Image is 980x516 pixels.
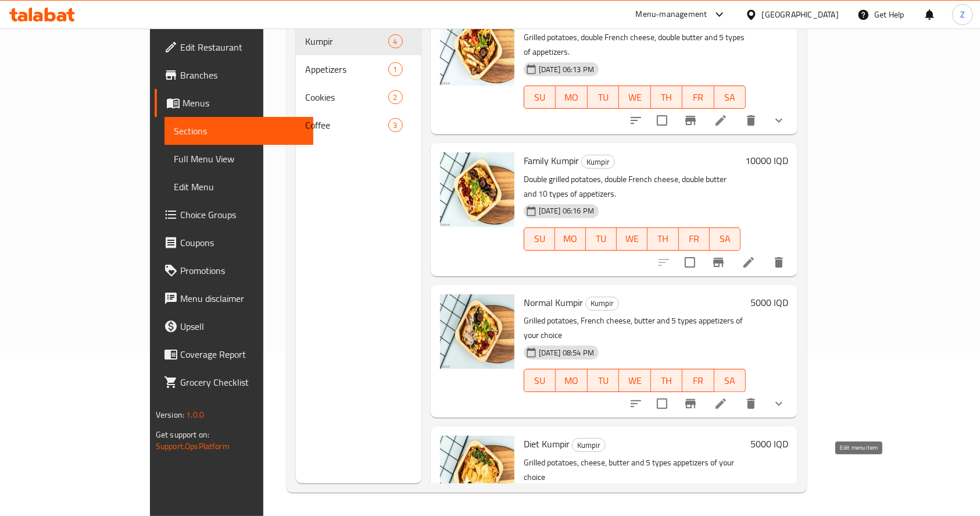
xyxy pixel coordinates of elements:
[174,180,305,194] span: Edit Menu
[155,89,314,117] a: Menus
[714,113,728,127] a: Edit menu item
[534,347,599,358] span: [DATE] 08:54 PM
[682,369,714,392] button: FR
[524,314,746,343] p: Grilled potatoes, French cheese, butter and 5 types appetizers of your choice
[305,118,388,132] span: Coffee
[180,236,305,250] span: Coupons
[677,390,704,418] button: Branch-specific-item
[687,89,710,106] span: FR
[534,205,599,216] span: [DATE] 06:16 PM
[621,230,643,247] span: WE
[750,294,788,311] h6: 5000 IQD
[737,390,765,418] button: delete
[524,369,556,392] button: SU
[388,118,403,132] div: items
[155,33,314,61] a: Edit Restaurant
[529,89,551,106] span: SU
[619,369,651,392] button: WE
[710,227,741,251] button: SA
[714,86,746,109] button: SA
[581,155,615,169] div: Kumpir
[305,34,388,48] span: Kumpir
[388,90,403,104] div: items
[296,27,421,55] div: Kumpir4
[440,11,514,86] img: Super Kumpir
[164,145,314,173] a: Full Menu View
[529,372,551,389] span: SU
[156,439,230,454] a: Support.OpsPlatform
[714,230,736,247] span: SA
[656,89,678,106] span: TH
[617,227,648,251] button: WE
[389,120,402,131] span: 3
[624,372,646,389] span: WE
[588,369,620,392] button: TU
[679,227,710,251] button: FR
[555,227,586,251] button: MO
[624,89,646,106] span: WE
[174,152,305,166] span: Full Menu View
[556,369,588,392] button: MO
[183,96,305,110] span: Menus
[772,397,786,411] svg: Show Choices
[180,264,305,277] span: Promotions
[719,372,742,389] span: SA
[622,390,650,418] button: sort-choices
[650,392,674,416] span: Select to update
[765,390,793,418] button: show more
[714,397,728,411] a: Edit menu item
[534,64,599,75] span: [DATE] 06:13 PM
[678,250,702,275] span: Select to update
[765,106,793,134] button: show more
[592,89,615,106] span: TU
[529,230,550,247] span: SU
[180,347,305,361] span: Coverage Report
[389,36,402,47] span: 4
[389,92,402,103] span: 2
[524,435,570,453] span: Diet Kumpir
[180,208,305,222] span: Choice Groups
[651,86,683,109] button: TH
[960,8,965,21] span: Z
[524,30,746,59] p: Grilled potatoes, double French cheese, double butter and 5 types of appetizers.
[524,172,741,201] p: Double grilled potatoes, double French cheese, double butter and 10 types of appetizers.
[155,201,314,229] a: Choice Groups
[155,368,314,396] a: Grocery Checklist
[174,124,305,138] span: Sections
[588,86,620,109] button: TU
[556,86,588,109] button: MO
[573,439,605,452] span: Kumpir
[719,89,742,106] span: SA
[296,111,421,139] div: Coffee3
[180,375,305,389] span: Grocery Checklist
[582,155,614,169] span: Kumpir
[440,152,514,227] img: Family Kumpir
[296,55,421,83] div: Appetizers1
[155,257,314,284] a: Promotions
[305,62,388,76] div: Appetizers
[648,227,678,251] button: TH
[636,8,707,22] div: Menu-management
[704,248,732,276] button: Branch-specific-item
[156,427,209,442] span: Get support on:
[155,340,314,368] a: Coverage Report
[155,229,314,257] a: Coupons
[164,173,314,201] a: Edit Menu
[180,68,305,82] span: Branches
[180,291,305,305] span: Menu disclaimer
[155,61,314,89] a: Branches
[591,230,612,247] span: TU
[586,297,618,310] span: Kumpir
[684,230,705,247] span: FR
[586,227,617,251] button: TU
[682,86,714,109] button: FR
[296,23,421,144] nav: Menu sections
[524,227,555,251] button: SU
[560,372,583,389] span: MO
[650,108,674,133] span: Select to update
[714,369,746,392] button: SA
[622,106,650,134] button: sort-choices
[524,455,746,485] p: Grilled potatoes, cheese, butter and 5 types appetizers of your choice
